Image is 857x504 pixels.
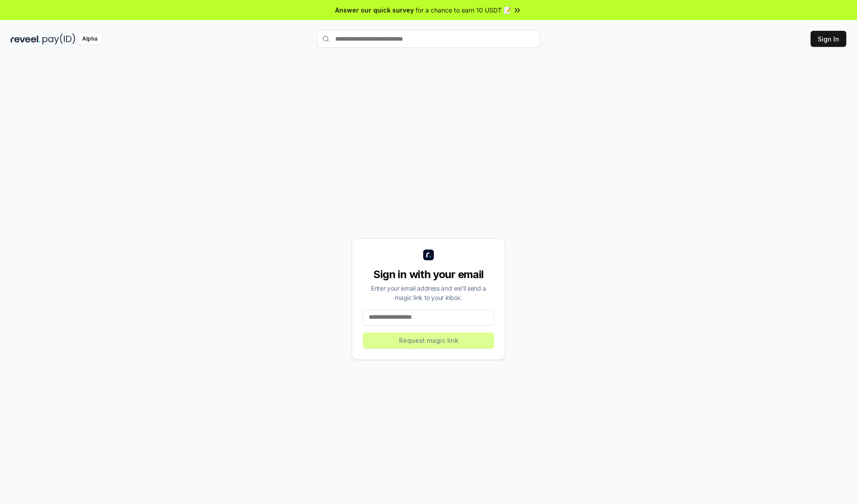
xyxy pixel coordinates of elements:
img: reveel_dark [11,33,41,45]
div: Enter your email address and we’ll send a magic link to your inbox. [363,283,494,302]
img: pay_id [42,33,75,45]
span: for a chance to earn 10 USDT 📝 [416,5,511,15]
span: Answer our quick survey [335,5,414,15]
img: logo_small [423,250,434,260]
div: Alpha [77,33,102,45]
div: Sign in with your email [363,267,494,282]
button: Sign In [811,31,846,47]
